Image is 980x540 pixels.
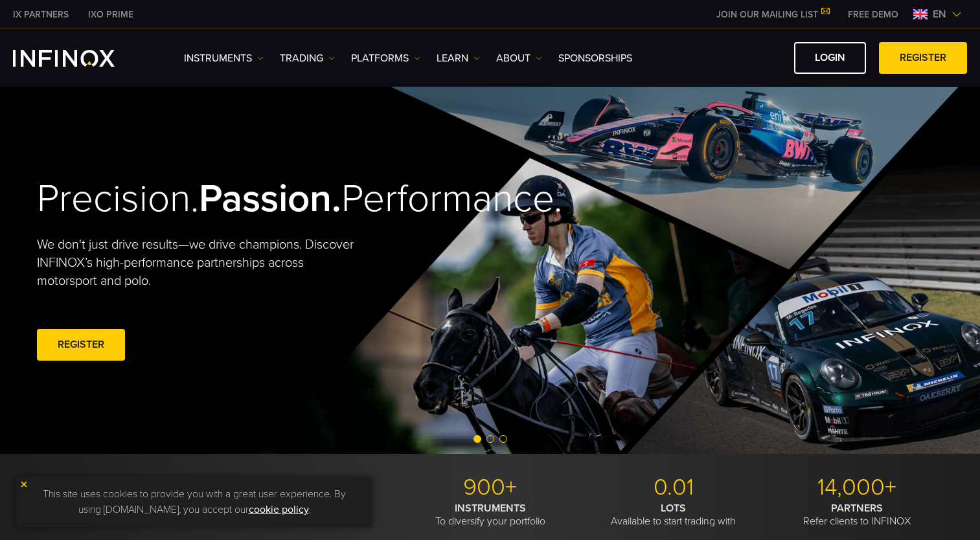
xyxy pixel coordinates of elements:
span: en [928,6,952,22]
a: ABOUT [496,51,542,66]
strong: Passion. [199,175,341,222]
a: INFINOX [78,8,143,21]
a: TRADING [280,51,335,66]
strong: INSTRUMENTS [455,502,526,515]
a: JOIN OUR MAILING LIST [707,9,838,20]
p: MT4/5 [37,473,211,502]
a: INFINOX [3,8,78,21]
strong: LOTS [661,502,686,515]
img: yellow close icon [19,480,28,489]
a: LOGIN [794,42,866,74]
a: SPONSORSHIPS [558,51,632,66]
p: We don't just drive results—we drive champions. Discover INFINOX’s high-performance partnerships ... [37,236,363,290]
strong: PARTNERS [831,502,883,515]
a: REGISTER [37,329,125,361]
p: Available to start trading with [587,502,760,528]
p: 900+ [404,473,577,502]
p: Refer clients to INFINOX [770,502,944,528]
p: Up to 1:1000 [220,473,394,502]
p: This site uses cookies to provide you with a great user experience. By using [DOMAIN_NAME], you a... [23,483,366,521]
a: Instruments [184,51,264,66]
a: REGISTER [879,42,967,74]
a: INFINOX MENU [838,8,908,21]
span: Go to slide 1 [473,435,481,443]
p: To diversify your portfolio [404,502,577,528]
p: 0.01 [587,473,760,502]
a: Learn [437,51,480,66]
span: Go to slide 3 [499,435,507,443]
a: PLATFORMS [351,51,420,66]
p: 14,000+ [770,473,944,502]
a: INFINOX Logo [13,50,145,67]
span: Go to slide 2 [486,435,494,443]
a: cookie policy [249,503,309,516]
h2: Precision. Performance. [37,175,445,223]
